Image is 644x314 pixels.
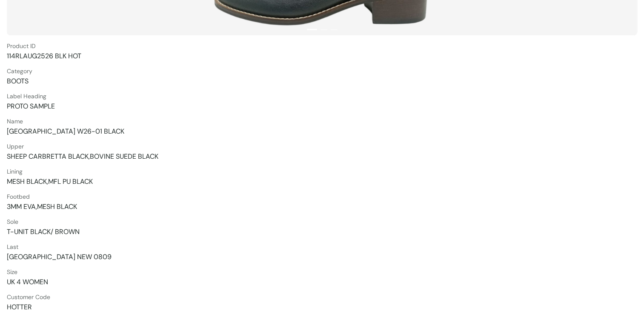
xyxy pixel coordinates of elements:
span: Footbed [7,193,637,200]
span: [GEOGRAPHIC_DATA] W26-01 BLACK [7,127,637,136]
span: HOTTER [7,303,637,311]
span: Size [7,268,637,276]
span: BOOTS [7,77,637,86]
span: UK 4 WOMEN [7,277,637,286]
span: PROTO SAMPLE [7,102,637,111]
span: Sole [7,218,637,226]
span: Product ID [7,42,637,50]
span: [GEOGRAPHIC_DATA] NEW 0809 [7,252,637,261]
span: Upper [7,143,637,150]
span: T-UNIT BLACK/ BROWN [7,227,637,236]
button: 3 [331,29,338,30]
span: Category [7,67,637,75]
span: Customer Code [7,293,637,301]
span: Lining [7,168,637,175]
span: 3MM EVA,MESH BLACK [7,202,637,211]
span: 114RLAUG2526 BLK HOT [7,51,637,60]
button: 1 [307,29,317,30]
span: Last [7,243,637,251]
span: MESH BLACK,MFL PU BLACK [7,177,637,186]
span: SHEEP CARBRETTA BLACK,BOVINE SUEDE BLACK [7,152,637,161]
button: 2 [321,29,327,30]
span: Name [7,117,637,125]
span: Label Heading [7,92,637,100]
